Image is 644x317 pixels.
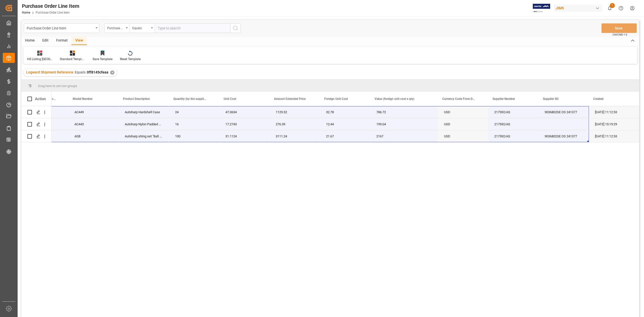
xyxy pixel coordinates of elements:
div: 9036802SE OS 241377 [539,106,589,118]
div: Autoharp Hardshell Case [119,106,169,118]
div: [DATE] 15:19:29 [589,118,639,130]
span: Supplier Number [493,97,515,101]
span: Value (foreign unit cost x qty) [375,97,414,101]
span: Foreign Unit Cost [324,97,348,101]
div: 47.0634 [219,106,270,118]
div: Format [52,36,71,45]
div: AC449 [68,106,119,118]
button: open menu [130,23,155,33]
a: Home [22,11,30,14]
div: JIMS [554,5,602,12]
div: USD [438,130,488,142]
div: USD [438,106,488,118]
span: Unit Cost [224,97,236,101]
div: 31.1124 [219,130,270,142]
span: Equals [75,70,86,74]
div: 2167 [370,130,438,142]
div: 9036802SE OS 241377 [539,130,589,142]
span: Amount Extended Price [274,97,306,101]
div: 786.72 [370,106,438,118]
span: Quantity (by the supplier) [173,97,207,101]
button: Save [601,23,637,33]
div: AC445 [68,118,119,130]
div: Autoharp string set "Ball end" [119,130,169,142]
div: 21.67 [320,130,370,142]
div: Autoharp Nylon Padded Gig Bag [119,118,169,130]
div: 32.78 [320,106,370,118]
div: Press SPACE to select this row. [21,118,52,130]
div: Purchase Order Line Item [22,2,79,10]
div: USD [438,118,488,130]
div: 217592/AS [488,130,539,142]
div: View [71,36,87,45]
div: 217592/AS [488,118,539,130]
button: Help Center [615,3,627,14]
div: Edit [38,36,52,45]
span: Drag here to set row groups [38,84,77,88]
div: Standard Templates [60,57,85,61]
div: Press SPACE to select this row. [21,130,52,142]
div: 217592/AS [488,106,539,118]
div: 100 [169,130,219,142]
img: Exertis%20JAM%20-%20Email%20Logo.jpg_1722504956.jpg [533,4,550,13]
div: 199.04 [370,118,438,130]
div: 3111.24 [270,130,320,142]
div: 276.39 [270,118,320,130]
button: open menu [24,23,99,33]
span: Supplier SO [543,97,558,101]
button: search button [230,23,241,33]
span: Currency Code From Detail [442,97,476,101]
div: 17.2743 [219,118,270,130]
div: [DATE] 11:12:53 [589,130,639,142]
input: Type to search [155,23,230,33]
div: Action [35,97,46,101]
div: Reset Template [120,57,141,61]
button: JIMS [554,3,604,13]
div: 16 [169,118,219,130]
div: HS Listing [GEOGRAPHIC_DATA] [27,57,52,61]
button: show 1 new notifications [604,3,615,14]
span: 0ff8145cfeaa [87,70,108,74]
span: Ctrl/CMD + S [613,33,627,36]
div: Purchase Order Line Item [27,25,94,31]
div: ASB [68,130,119,142]
span: Model Number [73,97,93,101]
button: open menu [104,23,130,33]
div: Equals [132,25,149,30]
div: ✕ [110,70,114,75]
div: Save Template [93,57,112,61]
div: Purchase Order Number [107,25,124,30]
div: Home [21,36,38,45]
div: 24 [169,106,219,118]
span: 1 [610,3,615,8]
span: Logward Shipment Reference [26,70,73,74]
div: Press SPACE to select this row. [21,106,52,118]
div: [DATE] 11:12:53 [589,106,639,118]
div: 12.44 [320,118,370,130]
span: Created [593,97,603,101]
span: Product Description [123,97,150,101]
div: 1129.52 [270,106,320,118]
